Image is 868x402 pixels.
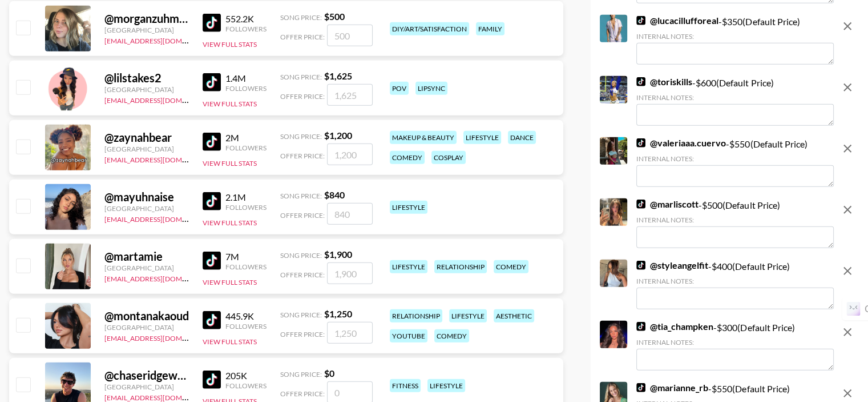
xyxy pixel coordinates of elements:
[390,82,409,95] div: pov
[636,93,834,102] div: Internal Notes:
[104,368,189,383] div: @ chaseridgewayy
[327,322,373,344] input: 1,250
[104,153,219,164] a: [EMAIL_ADDRESS][DOMAIN_NAME]
[225,73,267,84] div: 1.4M
[203,311,221,329] img: TikTok
[836,76,859,99] button: remove
[390,131,457,144] div: makeup & beauty
[225,322,267,331] div: Followers
[636,322,645,331] img: TikTok
[636,16,645,25] img: TikTok
[836,198,859,221] button: remove
[494,309,534,323] div: aesthetic
[636,137,834,187] div: - $ 550 (Default Price)
[104,272,219,283] a: [EMAIL_ADDRESS][DOMAIN_NAME]
[104,309,189,323] div: @ montanakaoud
[476,22,504,35] div: family
[836,137,859,160] button: remove
[390,379,421,392] div: fitness
[104,190,189,204] div: @ mayuhnaise
[225,192,267,203] div: 2.1M
[327,144,373,165] input: 1,200
[324,368,334,379] strong: $ 0
[636,76,834,126] div: - $ 600 (Default Price)
[431,151,466,164] div: cosplay
[636,200,645,209] img: TikTok
[327,203,373,225] input: 840
[636,338,834,347] div: Internal Notes:
[390,309,442,323] div: relationship
[104,213,219,224] a: [EMAIL_ADDRESS][DOMAIN_NAME]
[225,251,267,262] div: 7M
[280,192,322,200] span: Song Price:
[636,198,834,248] div: - $ 500 (Default Price)
[327,262,373,284] input: 1,900
[836,15,859,38] button: remove
[836,321,859,344] button: remove
[327,25,373,46] input: 500
[508,131,536,144] div: dance
[203,252,221,270] img: TikTok
[280,330,325,339] span: Offer Price:
[203,99,257,108] button: View Full Stats
[636,260,834,309] div: - $ 400 (Default Price)
[636,261,645,270] img: TikTok
[225,25,267,33] div: Followers
[104,383,189,391] div: [GEOGRAPHIC_DATA]
[203,40,257,49] button: View Full Stats
[104,130,189,145] div: @ zaynahbear
[636,32,834,41] div: Internal Notes:
[636,321,713,332] a: @tia_champken
[324,70,352,81] strong: $ 1,625
[324,11,345,22] strong: $ 500
[104,391,219,402] a: [EMAIL_ADDRESS][DOMAIN_NAME]
[636,138,645,148] img: TikTok
[280,211,325,220] span: Offer Price:
[280,389,325,398] span: Offer Price:
[280,251,322,260] span: Song Price:
[636,277,834,285] div: Internal Notes:
[636,137,726,149] a: @valeriaaa.cuervo
[636,260,708,271] a: @styleangelfit
[203,133,221,151] img: TikTok
[636,76,692,87] a: @toriskills
[427,379,465,392] div: lifestyle
[280,73,322,81] span: Song Price:
[415,82,447,95] div: lipsync
[104,26,189,34] div: [GEOGRAPHIC_DATA]
[104,264,189,272] div: [GEOGRAPHIC_DATA]
[636,383,645,392] img: TikTok
[104,249,189,264] div: @ martamie
[225,13,267,25] div: 552.2K
[390,201,427,214] div: lifestyle
[104,332,219,343] a: [EMAIL_ADDRESS][DOMAIN_NAME]
[104,11,189,26] div: @ morganzuhmakes
[390,22,469,35] div: diy/art/satisfaction
[324,130,352,141] strong: $ 1,200
[324,249,352,260] strong: $ 1,900
[280,270,325,279] span: Offer Price:
[324,189,345,200] strong: $ 840
[203,218,257,227] button: View Full Stats
[636,15,718,26] a: @lucacillufforeal
[104,323,189,332] div: [GEOGRAPHIC_DATA]
[449,309,487,323] div: lifestyle
[636,382,708,393] a: @marianne_rb
[104,145,189,153] div: [GEOGRAPHIC_DATA]
[203,278,257,286] button: View Full Stats
[390,329,427,343] div: youtube
[324,308,352,319] strong: $ 1,250
[225,84,267,93] div: Followers
[203,14,221,32] img: TikTok
[104,204,189,213] div: [GEOGRAPHIC_DATA]
[280,152,325,160] span: Offer Price:
[225,132,267,144] div: 2M
[104,34,219,45] a: [EMAIL_ADDRESS][DOMAIN_NAME]
[390,260,427,273] div: lifestyle
[203,159,257,168] button: View Full Stats
[636,321,834,371] div: - $ 300 (Default Price)
[280,370,322,379] span: Song Price:
[280,92,325,101] span: Offer Price:
[280,13,322,22] span: Song Price:
[203,192,221,210] img: TikTok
